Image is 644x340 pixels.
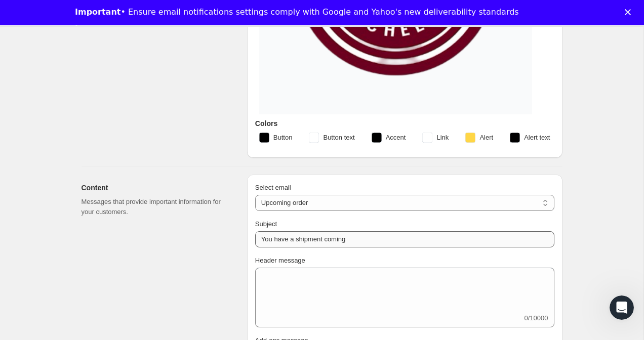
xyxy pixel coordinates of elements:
span: Select email [255,184,291,191]
button: Alert text [504,130,556,146]
button: Button [253,130,299,146]
button: Alert [459,130,499,146]
span: Subject [255,220,277,228]
iframe: Intercom live chat [610,295,634,320]
h2: Content [82,183,231,193]
span: Button [273,133,293,143]
h3: Colors [255,118,554,129]
div: • Ensure email notifications settings comply with Google and Yahoo's new deliverability standards [75,7,519,17]
span: Link [436,133,449,143]
button: Accent [366,130,412,146]
button: Button text [303,130,360,146]
span: Button text [323,133,354,143]
span: Header message [255,257,305,264]
p: Messages that provide important information for your customers. [82,197,231,217]
span: Alert text [524,133,550,143]
span: Accent [386,133,406,143]
button: Link [416,130,455,146]
div: Close [625,9,635,15]
span: Alert [479,133,493,143]
a: Learn more [75,23,127,34]
b: Important [75,7,120,17]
